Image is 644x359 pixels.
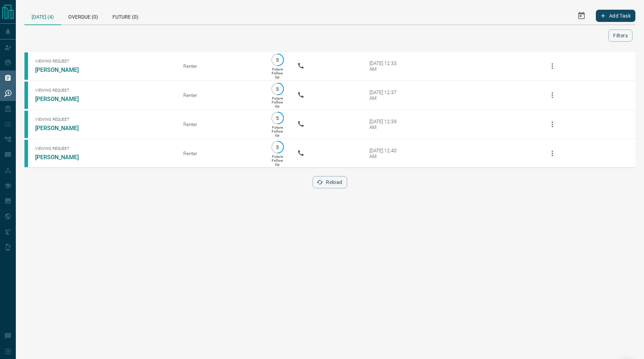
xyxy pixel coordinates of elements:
[313,176,347,188] button: Reload
[272,96,283,108] p: Future Follow Up
[183,63,258,69] div: Renter
[35,117,172,122] span: Viewing Request
[596,10,635,22] button: Add Task
[275,144,280,150] p: 5
[369,148,400,159] div: [DATE] 12:40 AM
[272,67,283,79] p: Future Follow Up
[35,96,89,102] a: [PERSON_NAME]
[275,115,280,121] p: 5
[272,155,283,166] p: Future Follow Up
[183,151,258,156] div: Renter
[369,89,400,101] div: [DATE] 12:37 AM
[24,82,28,109] div: condos.ca
[35,125,89,132] a: [PERSON_NAME]
[183,92,258,98] div: Renter
[608,29,632,42] button: Filters
[183,121,258,127] div: Renter
[24,52,28,80] div: condos.ca
[105,7,146,24] div: Future (0)
[35,88,172,93] span: Viewing Request
[24,7,61,25] div: [DATE] (4)
[35,66,89,73] a: [PERSON_NAME]
[275,57,280,63] p: 5
[275,86,280,92] p: 5
[61,7,105,24] div: Overdue (0)
[24,111,28,138] div: condos.ca
[35,59,172,64] span: Viewing Request
[573,7,590,24] button: Select Date Range
[24,140,28,167] div: condos.ca
[369,60,400,72] div: [DATE] 12:33 AM
[272,125,283,137] p: Future Follow Up
[35,146,172,151] span: Viewing Request
[369,119,400,130] div: [DATE] 12:39 AM
[35,154,89,161] a: [PERSON_NAME]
